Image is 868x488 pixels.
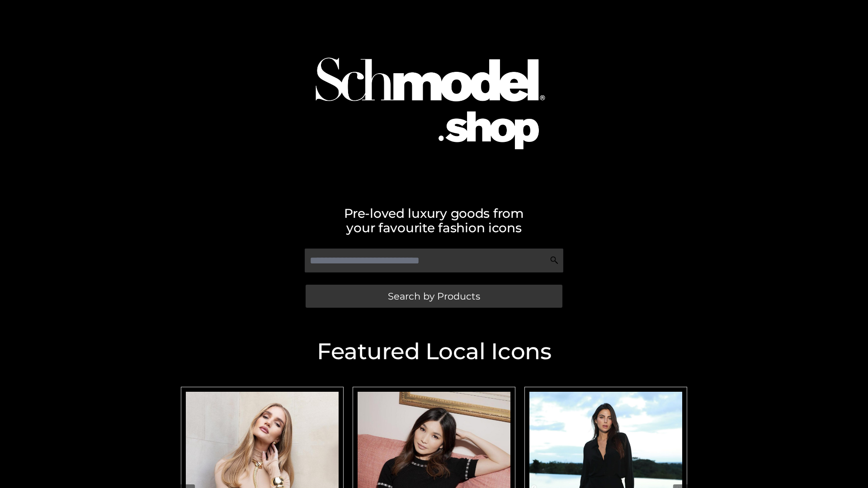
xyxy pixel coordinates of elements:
span: Search by Products [388,291,480,301]
a: Search by Products [306,285,562,308]
h2: Featured Local Icons​ [176,340,692,363]
h2: Pre-loved luxury goods from your favourite fashion icons [176,206,692,235]
img: Search Icon [550,256,559,265]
